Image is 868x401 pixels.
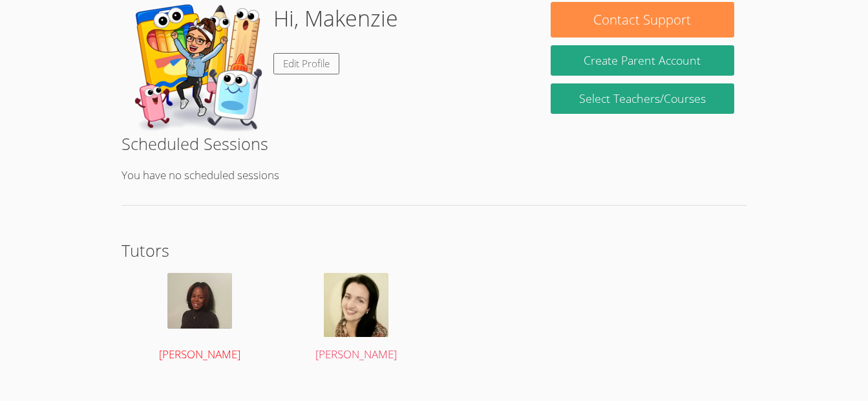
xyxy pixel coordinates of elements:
img: Screenshot%202022-07-16%2010.55.09%20PM.png [324,273,388,337]
p: You have no scheduled sessions [122,166,746,185]
button: Contact Support [551,2,734,38]
h2: Tutors [122,238,746,263]
a: [PERSON_NAME] [290,273,421,364]
h1: Hi, Makenzie [273,2,398,35]
img: kiyah_headshot.jpg [167,273,232,329]
a: Edit Profile [273,53,339,74]
a: [PERSON_NAME] [134,273,265,364]
img: school%20buddies.png [134,2,263,131]
button: Create Parent Account [551,45,734,76]
h2: Scheduled Sessions [122,131,746,156]
span: [PERSON_NAME] [159,347,240,362]
span: [PERSON_NAME] [315,347,397,362]
a: Select Teachers/Courses [551,83,734,114]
